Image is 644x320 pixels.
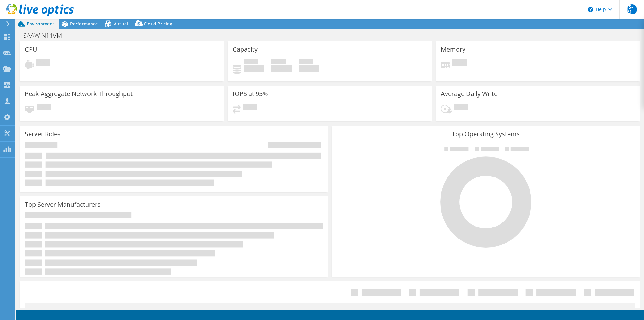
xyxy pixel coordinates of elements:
h3: Server Roles [25,131,61,138]
h4: 0 GiB [244,65,264,72]
svg: \n [588,7,593,12]
span: Pending [243,104,257,112]
h3: Average Daily Write [441,90,497,97]
h4: 0 GiB [299,65,319,72]
span: Used [244,59,258,65]
h3: Top Server Manufacturers [25,201,101,208]
span: Cloud Pricing [144,21,172,27]
h3: Capacity [233,46,258,53]
span: Pending [36,59,50,68]
h3: CPU [25,46,37,53]
span: Pending [37,104,51,112]
h3: Top Operating Systems [337,131,635,138]
h4: 0 GiB [271,65,292,72]
h3: Peak Aggregate Network Throughput [25,90,133,97]
h3: IOPS at 95% [233,90,268,97]
span: Pending [454,104,468,112]
h1: SAAWIN11VM [20,32,72,39]
span: Total [299,59,313,65]
span: Performance [70,21,98,27]
span: JS-M [627,4,637,14]
span: Environment [27,21,54,27]
span: Pending [452,59,467,68]
h3: Memory [441,46,465,53]
span: Virtual [114,21,128,27]
span: Free [271,59,286,65]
